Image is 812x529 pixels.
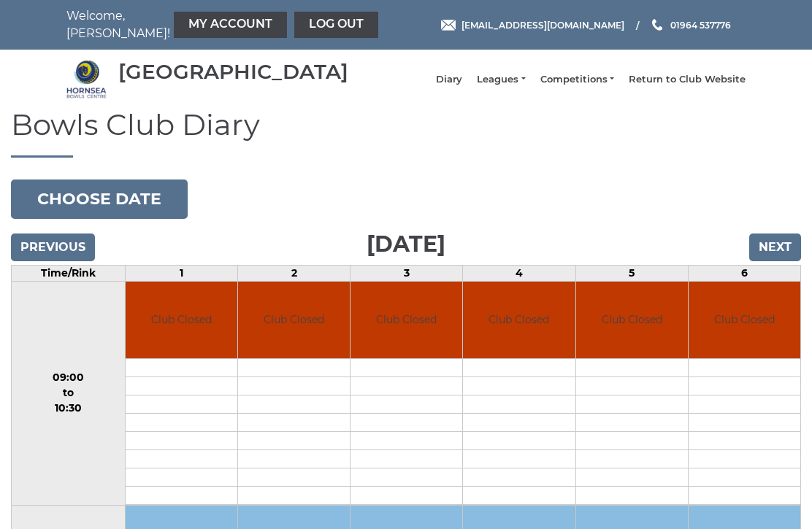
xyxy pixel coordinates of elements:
[11,233,95,261] input: Previous
[441,20,456,31] img: Email
[11,109,801,158] h1: Bowls Club Diary
[237,266,350,282] td: 2
[463,266,575,282] td: 4
[294,12,378,38] a: Log out
[689,282,800,358] td: Club Closed
[351,266,463,282] td: 3
[477,73,525,86] a: Leagues
[650,18,731,32] a: Phone us 01964 537776
[688,266,800,282] td: 6
[12,266,126,282] td: Time/Rink
[66,59,107,99] img: Hornsea Bowls Centre
[436,73,462,86] a: Diary
[174,12,287,38] a: My Account
[463,282,575,358] td: Club Closed
[11,179,188,219] button: Choose date
[441,18,624,32] a: Email [EMAIL_ADDRESS][DOMAIN_NAME]
[12,282,126,506] td: 09:00 to 10:30
[540,73,614,86] a: Competitions
[461,19,624,30] span: [EMAIL_ADDRESS][DOMAIN_NAME]
[576,282,688,358] td: Club Closed
[118,61,348,83] div: [GEOGRAPHIC_DATA]
[629,73,746,86] a: Return to Club Website
[575,266,688,282] td: 5
[670,19,731,30] span: 01964 537776
[66,7,337,42] nav: Welcome, [PERSON_NAME]!
[652,19,662,31] img: Phone us
[125,266,237,282] td: 1
[351,282,462,358] td: Club Closed
[238,282,350,358] td: Club Closed
[749,233,801,261] input: Next
[126,282,237,358] td: Club Closed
